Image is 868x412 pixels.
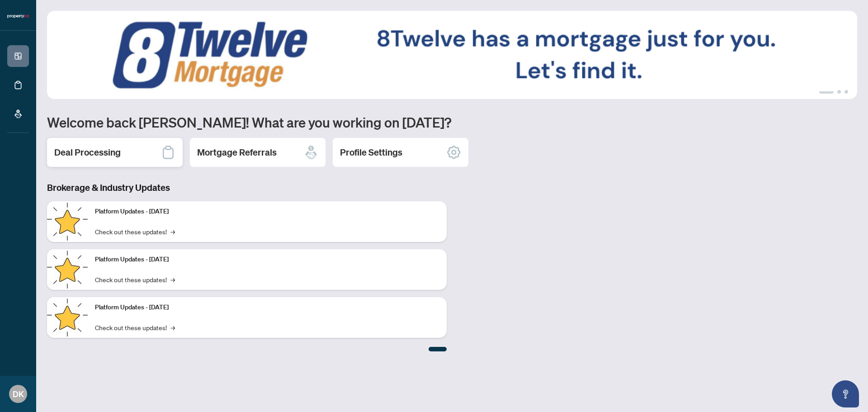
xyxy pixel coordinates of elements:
h3: Brokerage & Industry Updates [47,181,447,194]
h1: Welcome back [PERSON_NAME]! What are you working on [DATE]? [47,114,857,131]
span: → [170,227,175,237]
p: Platform Updates - [DATE] [95,207,439,217]
span: DK [13,388,24,400]
button: 3 [844,90,848,94]
span: → [170,322,175,332]
a: Check out these updates!→ [95,275,175,284]
p: Platform Updates - [DATE] [95,255,439,265]
img: Slide 0 [47,11,857,99]
a: Check out these updates!→ [95,322,175,332]
img: Platform Updates - July 21, 2025 [47,201,88,242]
button: 2 [837,90,841,94]
h2: Deal Processing [54,146,121,159]
img: Platform Updates - June 23, 2025 [47,297,88,338]
span: → [170,275,175,284]
img: Platform Updates - July 8, 2025 [47,249,88,290]
button: Open asap [832,380,859,407]
h2: Mortgage Referrals [197,146,277,159]
button: 1 [819,90,834,94]
a: Check out these updates!→ [95,227,175,237]
p: Platform Updates - [DATE] [95,303,439,313]
h2: Profile Settings [340,146,402,159]
img: logo [7,14,29,19]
